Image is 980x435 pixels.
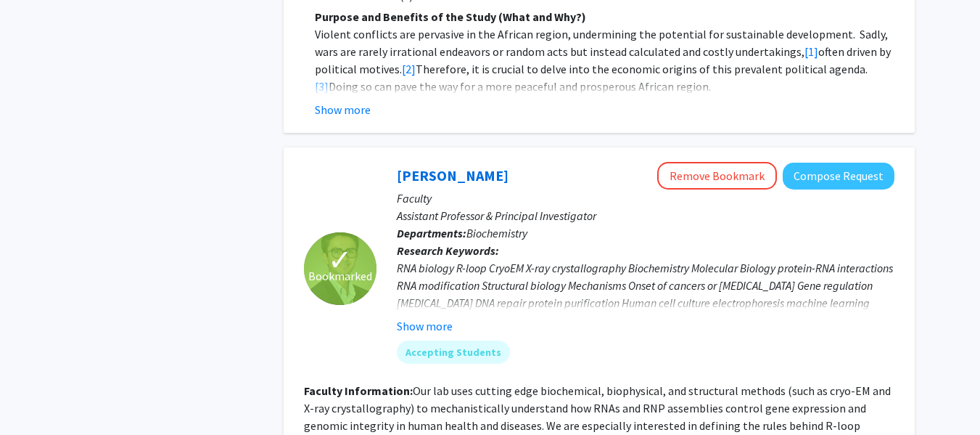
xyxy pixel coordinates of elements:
[328,253,353,267] span: ✓
[397,341,510,364] mat-chip: Accepting Students
[308,267,372,285] span: Bookmarked
[783,163,894,190] button: Compose Request to Charles Bou-Nader
[397,259,894,329] div: RNA biology R-loop CryoEM X-ray crystallography Biochemistry Molecular Biology protein-RNA intera...
[304,383,413,398] b: Faculty Information:
[397,207,894,224] p: Assistant Professor & Principal Investigator
[804,44,818,59] a: [1]
[402,62,416,76] a: [2]
[315,9,586,24] strong: Purpose and Benefits of the Study (What and Why?)
[11,370,62,424] iframe: Chat
[466,226,527,240] span: Biochemistry
[315,25,894,95] p: Violent conflicts are pervasive in the African region, undermining the potential for sustainable ...
[397,317,453,335] button: Show more
[657,162,777,190] button: Remove Bookmark
[315,79,329,94] a: [3]
[315,101,371,118] button: Show more
[397,243,499,258] b: Research Keywords:
[397,166,508,184] a: [PERSON_NAME]
[397,226,466,240] b: Departments:
[397,190,894,207] p: Faculty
